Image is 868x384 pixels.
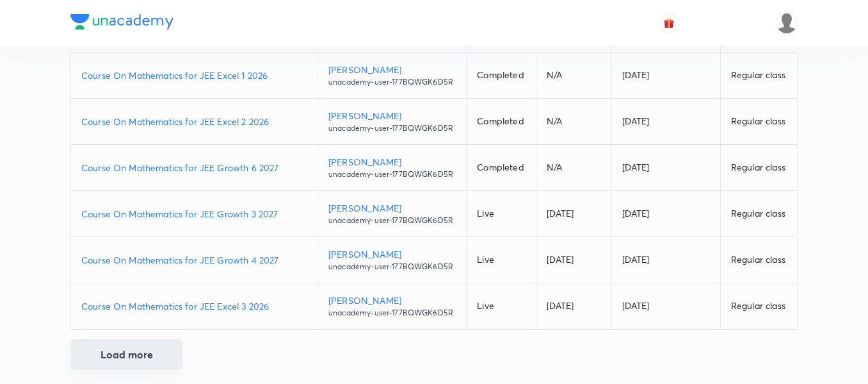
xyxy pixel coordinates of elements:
[328,294,456,307] p: [PERSON_NAME]
[70,14,173,33] a: Company Logo
[467,53,536,99] td: Completed
[720,99,797,145] td: Regular class
[536,99,611,145] td: N/A
[720,145,797,191] td: Regular class
[467,283,536,330] td: Live
[536,53,611,99] td: N/A
[776,12,798,34] img: nikita patil
[81,253,307,267] a: Course On Mathematics for JEE Growth 4 2027
[659,13,679,33] button: avatar
[611,237,720,283] td: [DATE]
[663,17,675,29] img: avatar
[81,69,307,82] a: Course On Mathematics for JEE Excel 1 2026
[328,109,456,134] a: [PERSON_NAME]unacademy-user-177BQWGK6D5R
[81,207,307,221] a: Course On Mathematics for JEE Growth 3 2027
[328,109,456,122] p: [PERSON_NAME]
[611,145,720,191] td: [DATE]
[720,53,797,99] td: Regular class
[467,191,536,237] td: Live
[328,201,456,215] p: [PERSON_NAME]
[328,247,456,261] p: [PERSON_NAME]
[611,53,720,99] td: [DATE]
[536,145,611,191] td: N/A
[467,237,536,283] td: Live
[70,14,173,29] img: Company Logo
[720,237,797,283] td: Regular class
[328,307,456,319] p: unacademy-user-177BQWGK6D5R
[720,283,797,330] td: Regular class
[328,169,456,180] p: unacademy-user-177BQWGK6D5R
[611,283,720,330] td: [DATE]
[328,76,456,88] p: unacademy-user-177BQWGK6D5R
[328,215,456,226] p: unacademy-user-177BQWGK6D5R
[328,155,456,180] a: [PERSON_NAME]unacademy-user-177BQWGK6D5R
[328,247,456,272] a: [PERSON_NAME]unacademy-user-177BQWGK6D5R
[328,155,456,169] p: [PERSON_NAME]
[81,115,307,128] a: Course On Mathematics for JEE Excel 2 2026
[467,99,536,145] td: Completed
[328,63,456,76] p: [PERSON_NAME]
[328,63,456,88] a: [PERSON_NAME]unacademy-user-177BQWGK6D5R
[328,122,456,134] p: unacademy-user-177BQWGK6D5R
[328,294,456,319] a: [PERSON_NAME]unacademy-user-177BQWGK6D5R
[611,191,720,237] td: [DATE]
[328,261,456,272] p: unacademy-user-177BQWGK6D5R
[611,99,720,145] td: [DATE]
[81,299,307,313] a: Course On Mathematics for JEE Excel 3 2026
[70,339,183,370] button: Load more
[81,161,307,174] a: Course On Mathematics for JEE Growth 6 2027
[536,237,611,283] td: [DATE]
[536,283,611,330] td: [DATE]
[467,145,536,191] td: Completed
[720,191,797,237] td: Regular class
[328,201,456,226] a: [PERSON_NAME]unacademy-user-177BQWGK6D5R
[536,191,611,237] td: [DATE]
